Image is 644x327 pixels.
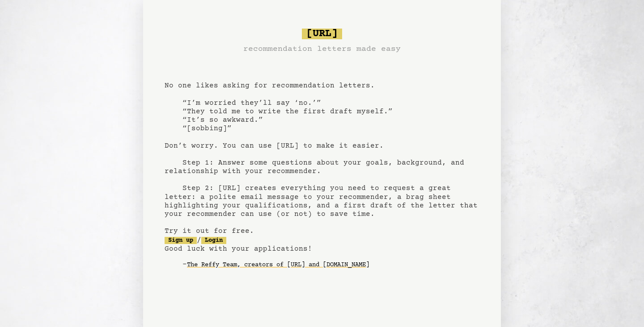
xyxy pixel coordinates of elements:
[243,43,401,55] h3: recommendation letters made easy
[302,29,342,39] span: [URL]
[165,237,197,244] a: Sign up
[187,258,369,272] a: The Reffy Team, creators of [URL] and [DOMAIN_NAME]
[201,237,226,244] a: Login
[165,25,479,286] pre: No one likes asking for recommendation letters. “I’m worried they’ll say ‘no.’” “They told me to ...
[182,261,479,269] div: -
